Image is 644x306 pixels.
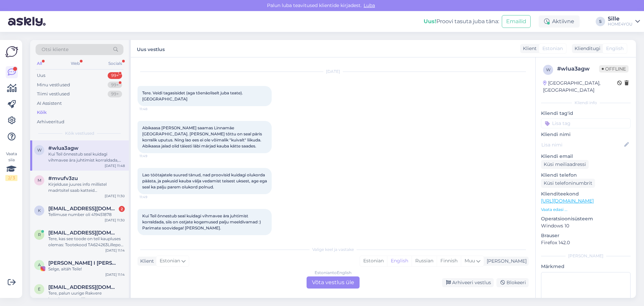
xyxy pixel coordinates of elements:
[137,44,165,53] label: Uus vestlus
[48,151,125,163] div: Kui Teil õnnestub seal kuidagi vihmavee ära juhtimist korraldada, siis on ostjate kogemused palju...
[599,65,629,73] span: Offline
[387,256,412,266] div: English
[5,175,17,181] div: 2 / 3
[142,213,262,230] span: Kui Teil õnnestub seal kuidagi vihmavee ära juhtimist korraldada, siis on ostjate kogemused palju...
[608,16,633,21] div: Sille
[48,266,125,272] div: Selge, aitäh Teile!
[48,145,78,151] span: #wlua3agw
[596,17,605,26] div: S
[107,59,123,68] div: Socials
[541,263,631,270] p: Märkmed
[105,193,125,199] div: [DATE] 11:30
[541,160,589,169] div: Küsi meiliaadressi
[140,194,165,200] span: 11:49
[37,72,45,79] div: Uus
[37,100,62,107] div: AI Assistent
[37,109,47,116] div: Kõik
[38,287,41,292] span: e
[606,45,624,52] span: English
[48,181,125,193] div: Kirjelduse juures info millistel madrtsitel saab katteid [PERSON_NAME].
[140,235,165,241] span: 11:51
[38,208,41,213] span: k
[541,190,631,198] p: Klienditeekond
[496,278,529,287] div: Blokeeri
[37,119,64,125] div: Arhiveeritud
[38,262,41,267] span: A
[140,106,165,112] span: 11:48
[108,82,122,88] div: 99+
[105,272,125,277] div: [DATE] 11:14
[108,72,122,79] div: 99+
[48,260,118,266] span: AIKI REIMANN I Sisulooja
[105,218,125,223] div: [DATE] 11:30
[140,154,165,159] span: 11:49
[541,110,631,117] p: Kliendi tag'id
[138,247,529,253] div: Valige keel ja vastake
[38,232,41,237] span: r
[142,90,243,101] span: Tere. Veidi tagasisidet (aga tõenäoliselt juba teate).[GEOGRAPHIC_DATA]
[142,172,268,189] span: Lao töötajatele suured tänud, nad proovisid kuidagi olukorda päästa, ja pakusid kauba välja vedam...
[5,45,18,58] img: Askly Logo
[541,253,631,259] div: [PERSON_NAME]
[48,230,118,236] span: ritalilled@gmail.com
[541,222,631,229] p: Windows 10
[546,67,550,72] span: w
[37,147,42,152] span: w
[5,151,17,181] div: Vaata siia
[142,125,263,148] span: Abikaasa [PERSON_NAME] saamas Linnamäe [GEOGRAPHIC_DATA]. [PERSON_NAME] tõttu on seal päris korra...
[543,80,617,94] div: [GEOGRAPHIC_DATA], [GEOGRAPHIC_DATA]
[360,256,387,266] div: Estonian
[541,172,631,179] p: Kliendi telefon
[42,46,68,53] span: Otsi kliente
[138,69,529,75] div: [DATE]
[541,207,631,213] p: Vaata edasi ...
[48,212,125,218] div: Tellimuse number oli 419451878
[362,2,377,8] span: Luba
[138,258,154,265] div: Klient
[48,175,78,181] span: #mvufv3zu
[520,45,537,52] div: Klient
[48,284,118,290] span: elenajalakas@gmail.com
[484,258,527,265] div: [PERSON_NAME]
[38,178,41,183] span: m
[502,15,531,28] button: Emailid
[48,206,118,212] span: kartroosi@hotmail.com
[542,45,563,52] span: Estonian
[119,206,125,212] div: 2
[541,198,594,204] a: [URL][DOMAIN_NAME]
[539,15,580,28] div: Aktiivne
[65,130,94,136] span: Kõik vestlused
[307,276,360,289] div: Võta vestlus üle
[160,257,180,265] span: Estonian
[424,17,499,26] div: Proovi tasuta juba täna:
[69,59,81,68] div: Web
[541,100,631,106] div: Kliendi info
[36,59,43,68] div: All
[541,232,631,239] p: Brauser
[437,256,461,266] div: Finnish
[541,131,631,138] p: Kliendi nimi
[572,45,600,52] div: Klienditugi
[541,153,631,160] p: Kliendi email
[541,118,631,128] input: Lisa tag
[541,179,595,188] div: Küsi telefoninumbrit
[424,18,436,25] b: Uus!
[608,16,640,27] a: SilleHOME4YOU
[315,270,352,276] div: Estonian to English
[557,65,599,73] div: # wlua3agw
[608,21,633,27] div: HOME4YOU
[465,258,475,264] span: Muu
[105,163,125,168] div: [DATE] 11:48
[442,278,494,287] div: Arhiveeri vestlus
[37,82,70,88] div: Minu vestlused
[105,248,125,253] div: [DATE] 11:14
[541,141,623,148] input: Lisa nimi
[412,256,437,266] div: Russian
[48,236,125,248] div: Tere, kas see toode on teil kaupluses olemas: Tootekood TA624263Lillepott 4Living FLOWER H59cm, m...
[108,91,122,97] div: 99+
[37,91,70,97] div: Tiimi vestlused
[48,290,125,302] div: Tere, palun uurige Rakvere kauplusest, et telliks [PERSON_NAME].
[541,215,631,222] p: Operatsioonisüsteem
[541,239,631,246] p: Firefox 142.0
